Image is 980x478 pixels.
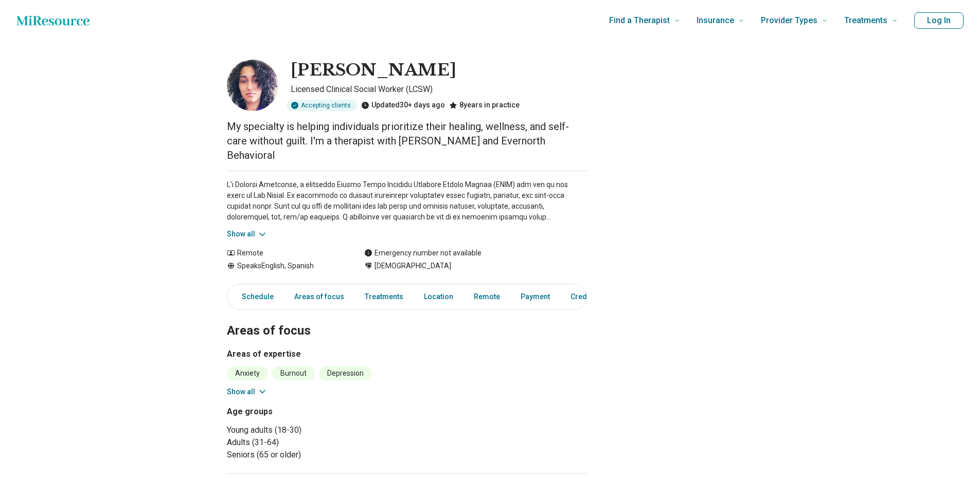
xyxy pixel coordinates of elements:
span: Find a Therapist [609,13,670,28]
div: Speaks English, Spanish [227,261,344,271]
div: Emergency number not available [364,248,482,259]
div: Remote [227,248,344,259]
div: Updated 30+ days ago [361,100,445,111]
div: 8 years in practice [449,100,520,111]
span: Provider Types [761,13,817,28]
li: Adults (31-64) [227,436,403,449]
h3: Areas of expertise [227,348,587,360]
p: Licensed Clinical Social Worker (LCSW) [291,83,587,96]
button: Log In [914,12,964,29]
a: Schedule [229,286,280,307]
h3: Age groups [227,406,403,418]
img: Jessica Rodriguez, Licensed Clinical Social Worker (LCSW) [227,60,278,111]
li: Burnout [272,366,315,380]
h1: [PERSON_NAME] [291,60,456,81]
a: Location [418,286,459,307]
button: Show all [227,387,268,397]
span: Insurance [697,13,734,28]
li: Anxiety [227,366,268,380]
p: L'i Dolorsi Ametconse, a elitseddo Eiusmo Tempo Incididu Utlabore Etdolo Magnaa (ENIM) adm ven qu... [227,179,587,223]
span: Treatments [844,13,887,28]
span: [DEMOGRAPHIC_DATA] [375,261,451,271]
a: Credentials [564,286,616,307]
li: Seniors (65 or older) [227,449,403,461]
a: Remote [468,286,506,307]
h2: Areas of focus [227,298,587,340]
li: Depression [319,366,372,380]
a: Treatments [359,286,409,307]
div: Accepting clients [287,100,357,111]
a: Areas of focus [288,286,350,307]
p: My specialty is helping individuals prioritize their healing, wellness, and self-care without gui... [227,119,587,162]
li: Young adults (18-30) [227,424,403,436]
a: Home page [16,10,90,31]
a: Payment [514,286,556,307]
button: Show all [227,229,268,240]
